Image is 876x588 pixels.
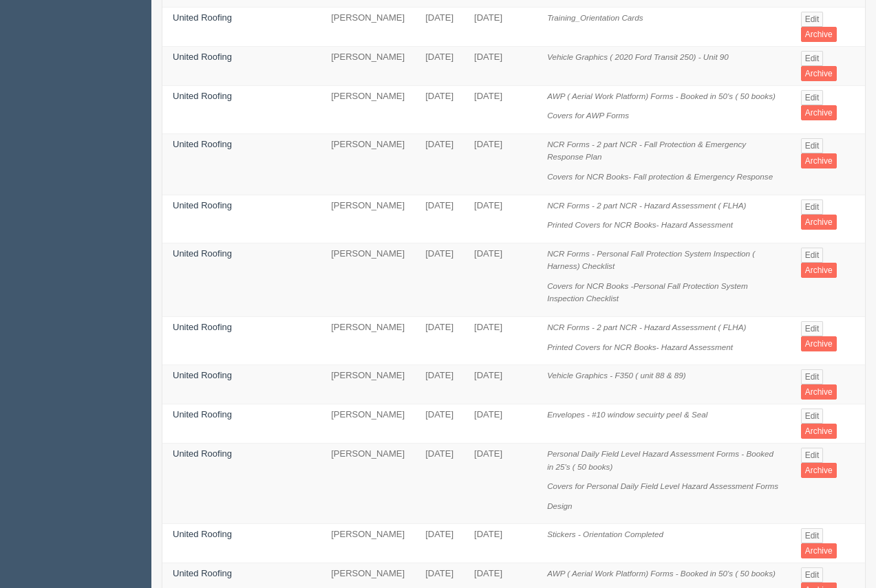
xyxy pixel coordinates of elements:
[547,449,773,471] i: Personal Daily Field Level Hazard Assessment Forms - Booked in 25's ( 50 books)
[464,316,537,364] td: [DATE]
[801,424,837,439] a: Archive
[173,529,232,539] a: United Roofing
[464,243,537,316] td: [DATE]
[321,7,415,46] td: [PERSON_NAME]
[801,153,837,168] a: Archive
[547,569,776,578] i: AWP ( Aerial Work Platform) Forms - Booked in 50's ( 50 books)
[801,321,824,336] a: Edit
[547,111,629,120] i: Covers for AWP Forms
[415,46,464,85] td: [DATE]
[547,481,778,490] i: Covers for Personal Daily Field Level Hazard Assessment Forms
[547,172,773,181] i: Covers for NCR Books- Fall protection & Emergency Response
[464,7,537,46] td: [DATE]
[801,336,837,351] a: Archive
[801,66,837,81] a: Archive
[801,448,824,463] a: Edit
[547,371,686,380] i: Vehicle Graphics - F350 ( unit 88 & 89)
[547,13,643,22] i: Training_Orientation Cards
[801,543,837,558] a: Archive
[547,140,746,162] i: NCR Forms - 2 part NCR - Fall Protection & Emergency Response Plan
[547,342,733,351] i: Printed Covers for NCR Books- Hazard Assessment
[415,316,464,364] td: [DATE]
[464,195,537,243] td: [DATE]
[173,139,232,149] a: United Roofing
[801,215,837,230] a: Archive
[547,52,729,61] i: Vehicle Graphics ( 2020 Ford Transit 250) - Unit 90
[415,195,464,243] td: [DATE]
[464,404,537,444] td: [DATE]
[173,322,232,332] a: United Roofing
[464,46,537,85] td: [DATE]
[321,195,415,243] td: [PERSON_NAME]
[801,90,824,105] a: Edit
[173,200,232,210] a: United Roofing
[415,365,464,404] td: [DATE]
[321,46,415,85] td: [PERSON_NAME]
[321,85,415,133] td: [PERSON_NAME]
[801,248,824,263] a: Edit
[321,316,415,364] td: [PERSON_NAME]
[321,243,415,316] td: [PERSON_NAME]
[801,263,837,278] a: Archive
[464,133,537,195] td: [DATE]
[801,463,837,478] a: Archive
[415,444,464,524] td: [DATE]
[173,52,232,62] a: United Roofing
[321,444,415,524] td: [PERSON_NAME]
[321,524,415,563] td: [PERSON_NAME]
[801,138,824,153] a: Edit
[464,365,537,404] td: [DATE]
[464,85,537,133] td: [DATE]
[547,410,707,419] i: Envelopes - #10 window secuirty peel & Seal
[801,369,824,384] a: Edit
[547,501,572,510] i: Design
[415,133,464,195] td: [DATE]
[547,220,733,229] i: Printed Covers for NCR Books- Hazard Assessment
[173,91,232,101] a: United Roofing
[464,524,537,563] td: [DATE]
[173,568,232,578] a: United Roofing
[321,404,415,444] td: [PERSON_NAME]
[173,12,232,23] a: United Roofing
[415,404,464,444] td: [DATE]
[173,409,232,420] a: United Roofing
[801,51,824,66] a: Edit
[801,12,824,27] a: Edit
[464,444,537,524] td: [DATE]
[801,199,824,215] a: Edit
[415,524,464,563] td: [DATE]
[801,27,837,42] a: Archive
[547,201,746,210] i: NCR Forms - 2 part NCR - Hazard Assessment ( FLHA)
[801,409,824,424] a: Edit
[801,567,824,582] a: Edit
[801,384,837,400] a: Archive
[173,370,232,380] a: United Roofing
[547,91,776,100] i: AWP ( Aerial Work Platform) Forms - Booked in 50's ( 50 books)
[173,448,232,459] a: United Roofing
[547,281,748,303] i: Covers for NCR Books -Personal Fall Protection System Inspection Checklist
[415,243,464,316] td: [DATE]
[321,365,415,404] td: [PERSON_NAME]
[547,530,663,538] i: Stickers - Orientation Completed
[801,105,837,120] a: Archive
[173,248,232,259] a: United Roofing
[415,85,464,133] td: [DATE]
[547,323,746,331] i: NCR Forms - 2 part NCR - Hazard Assessment ( FLHA)
[547,249,755,271] i: NCR Forms - Personal Fall Protection System Inspection ( Harness) Checklist
[801,528,824,543] a: Edit
[415,7,464,46] td: [DATE]
[321,133,415,195] td: [PERSON_NAME]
